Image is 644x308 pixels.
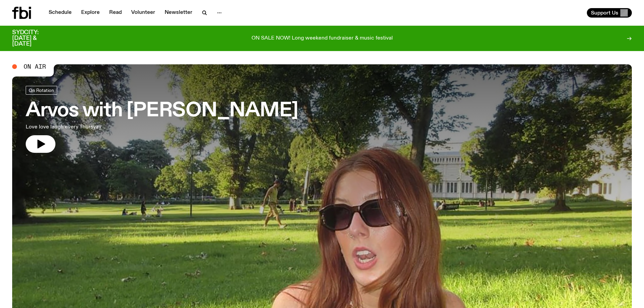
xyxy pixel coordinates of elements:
h3: Arvos with [PERSON_NAME] [26,101,298,120]
a: Volunteer [127,8,159,18]
h3: SYDCITY: [DATE] & [DATE] [12,30,55,47]
span: On Rotation [29,88,54,93]
p: ON SALE NOW! Long weekend fundraiser & music festival [252,35,393,42]
a: On Rotation [26,86,57,95]
p: Love love laugh every Thursyay [26,123,199,131]
a: Read [105,8,126,18]
span: On Air [24,64,46,70]
button: Support Us [587,8,632,18]
a: Newsletter [161,8,196,18]
a: Arvos with [PERSON_NAME]Love love laugh every Thursyay [26,86,298,153]
span: Support Us [591,10,618,16]
a: Schedule [45,8,76,18]
a: Explore [77,8,104,18]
